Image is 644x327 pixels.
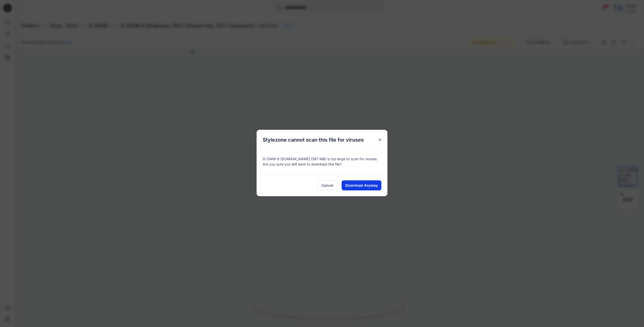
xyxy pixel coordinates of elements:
[342,180,381,190] button: Download Anyway
[257,130,370,150] h5: Stylezone cannot scan this file for viruses
[257,150,387,174] div: G-SWM-6 [DOMAIN_NAME] (567 MB) is too large to scan for viruses. Are you sure you still want to d...
[375,135,384,144] button: Close
[345,183,378,188] span: Download Anyway
[321,183,333,188] span: Cancel
[317,180,338,190] button: Cancel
